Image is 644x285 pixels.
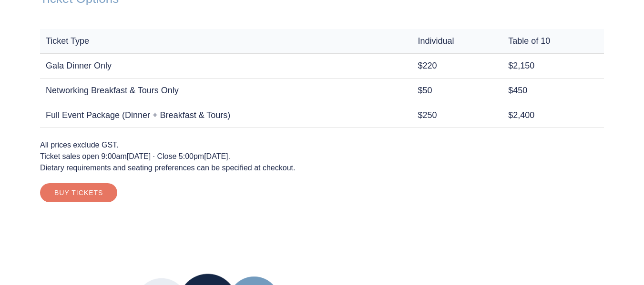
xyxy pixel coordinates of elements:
th: Table of 10 [502,29,604,54]
td: Gala Dinner Only [40,53,412,78]
td: $450 [502,78,604,103]
th: Individual [412,29,502,54]
p: All prices exclude GST. Ticket sales open 9:00am[DATE] · Close 5:00pm[DATE]. Dietary requirements... [40,139,604,174]
td: $220 [412,53,502,78]
td: $2,150 [502,53,604,78]
td: Full Event Package (Dinner + Breakfast & Tours) [40,103,412,128]
td: Networking Breakfast & Tours Only [40,78,412,103]
a: Buy Tickets [40,183,117,202]
th: Ticket Type [40,29,412,54]
td: $250 [412,103,502,128]
td: $2,400 [502,103,604,128]
td: $50 [412,78,502,103]
table: Ticket options and pricing [40,29,604,128]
